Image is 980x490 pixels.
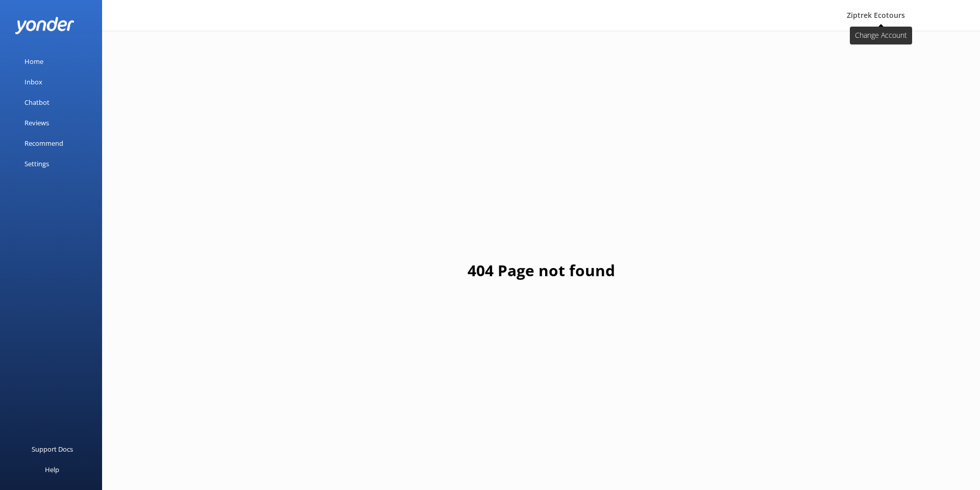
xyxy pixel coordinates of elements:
div: Reviews [24,113,49,133]
div: Chatbot [24,92,50,113]
span: Ziptrek Ecotours [847,10,905,20]
div: Help [45,459,59,480]
img: yonder-white-logo.png [15,17,74,34]
div: Inbox [24,72,42,92]
div: Support Docs [32,439,73,459]
div: Settings [24,153,49,174]
div: Home [24,51,43,72]
div: Recommend [24,133,63,153]
h1: 404 Page not found [468,258,615,283]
